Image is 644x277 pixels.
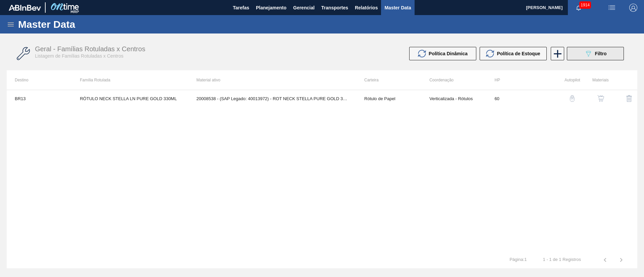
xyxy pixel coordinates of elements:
[421,90,486,107] td: Verticalizada - Rótulos
[356,90,421,107] td: Rótulo de Papel
[564,90,580,107] button: auto-pilot-icon
[550,47,563,60] div: Nova Família Rotulada x Centro
[569,95,576,102] img: auto-pilot-icon
[256,4,286,12] span: Planejamento
[233,4,249,12] span: Tarefas
[7,70,72,90] th: Destino
[608,4,616,12] img: userActions
[629,4,637,12] img: Logout
[355,4,378,12] span: Relatórios
[593,90,609,107] button: shopping-cart-icon
[552,70,580,90] th: Autopilot
[612,90,637,107] div: Excluir Família Rotulada X Centro
[189,70,356,90] th: Material ativo
[625,94,633,102] img: delete-icon
[555,90,580,107] div: Configuração Auto Pilot
[409,47,480,60] div: Atualizar Política Dinâmica
[9,5,41,11] img: TNhmsLtSVTkK8tSr43FrP2fwEKptu5GPRR3wAAAABJRU5ErkJggg==
[584,90,609,107] div: Ver Materiais
[486,70,551,90] th: HP
[568,3,589,12] button: Notificações
[35,53,123,59] span: Listagem de Famílias Rotuladas x Centros
[497,51,540,56] span: Política de Estoque
[356,70,421,90] th: Carteira
[595,51,607,56] span: Filtro
[409,47,476,60] button: Política Dinâmica
[72,70,188,90] th: Família Rotulada
[18,20,137,28] h1: Master Data
[597,95,604,102] img: shopping-cart-icon
[535,252,589,262] td: 1 - 1 de 1 Registros
[35,45,145,53] span: Geral - Famílias Rotuladas x Centros
[293,4,315,12] span: Gerencial
[321,4,348,12] span: Transportes
[72,90,188,107] td: RÓTULO NECK STELLA LN PURE GOLD 330ML
[579,1,591,9] span: 1914
[567,47,624,60] button: Filtro
[429,51,468,56] span: Política Dinâmica
[563,47,627,60] div: Filtrar Família Rotulada x Centro
[189,90,356,107] td: 20008538 - (SAP Legado: 40013972) - ROT NECK STELLA PURE GOLD 330 CX48MIL
[486,90,551,107] td: 60
[480,47,550,60] div: Atualizar Política de Estoque em Massa
[480,47,547,60] button: Política de Estoque
[580,70,609,90] th: Materiais
[384,4,411,12] span: Master Data
[421,70,486,90] th: Coordenação
[7,90,72,107] td: BR13
[621,90,637,107] button: delete-icon
[501,252,535,262] td: Página : 1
